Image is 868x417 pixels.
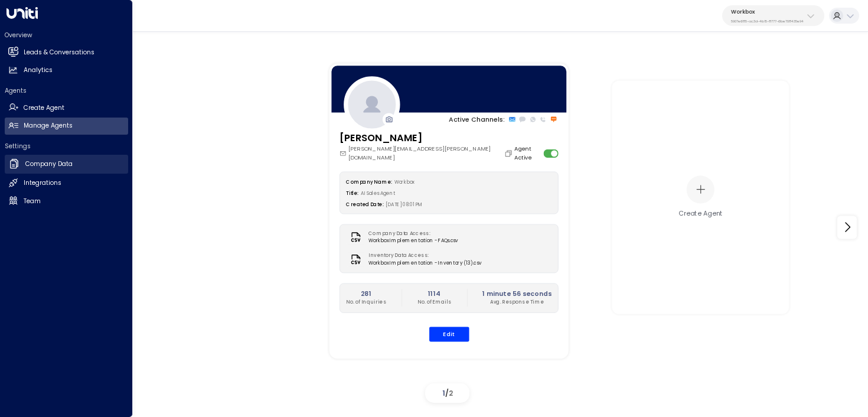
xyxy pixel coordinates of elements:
label: Created Date: [346,201,383,207]
label: Agent Active [514,145,540,161]
span: 2 [449,388,453,398]
h2: Team [24,197,41,206]
h2: Agents [5,86,128,95]
div: [PERSON_NAME][EMAIL_ADDRESS][PERSON_NAME][DOMAIN_NAME] [339,145,514,161]
h2: Company Data [25,159,73,169]
h2: Overview [5,31,128,40]
button: Copy [504,149,514,157]
button: Edit [429,327,469,341]
a: Leads & Conversations [5,44,128,61]
p: No. of Inquiries [346,298,386,305]
p: Avg. Response Time [482,298,552,305]
p: Workbox [731,8,804,15]
h2: Settings [5,142,128,151]
span: Workbox [394,179,414,185]
h2: 281 [346,289,386,298]
h2: 1114 [417,289,451,298]
div: / [425,383,469,403]
span: Workbox Implementation - FAQs.csv [368,237,458,244]
span: Workbox Implementation - Inventory (13).csv [368,259,481,266]
a: Team [5,193,128,210]
div: Create Agent [678,209,723,219]
span: [DATE] 08:01 PM [386,201,423,207]
a: Create Agent [5,99,128,116]
p: 5907e685-ac3d-4b15-8777-6be708435e94 [731,19,804,24]
h3: [PERSON_NAME] [339,131,514,145]
p: No. of Emails [417,298,451,305]
h2: Integrations [24,178,61,188]
h2: Analytics [24,66,53,75]
span: AI Sales Agent [361,190,396,197]
h2: Leads & Conversations [24,48,94,57]
a: Integrations [5,175,128,192]
p: Active Channels: [449,115,505,124]
span: 1 [442,388,445,398]
a: Analytics [5,62,128,79]
label: Title: [346,190,358,197]
h2: Manage Agents [24,121,73,131]
h2: 1 minute 56 seconds [482,289,552,298]
label: Company Name: [346,179,391,185]
a: Manage Agents [5,118,128,135]
label: Inventory Data Access: [368,252,477,259]
a: Company Data [5,155,128,174]
button: Workbox5907e685-ac3d-4b15-8777-6be708435e94 [722,5,824,26]
h2: Create Agent [24,103,64,113]
label: Company Data Access: [368,230,453,237]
